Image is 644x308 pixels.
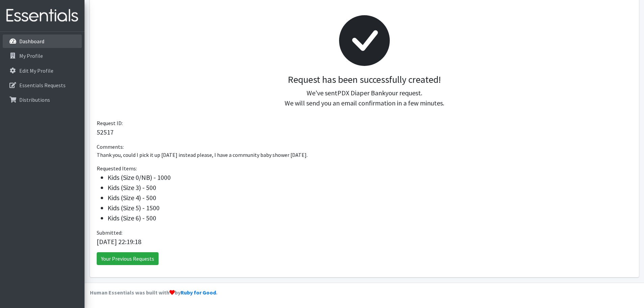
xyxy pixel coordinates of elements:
[97,252,159,265] a: Your Previous Requests
[108,193,632,203] li: Kids (Size 4) - 500
[97,151,632,159] p: Thank you, could I pick it up [DATE] instead please, I have a community baby shower [DATE].
[19,96,50,103] p: Distributions
[181,289,216,296] a: Ruby for Good
[108,213,632,223] li: Kids (Size 6) - 500
[97,229,122,236] span: Submitted:
[108,183,632,193] li: Kids (Size 3) - 500
[97,143,124,150] span: Comments:
[108,172,632,183] li: Kids (Size 0/NB) - 1000
[3,78,82,92] a: Essentials Requests
[19,67,53,74] p: Edit My Profile
[102,88,627,108] p: We've sent your request. We will send you an email confirmation in a few minutes.
[97,165,137,172] span: Requested Items:
[108,203,632,213] li: Kids (Size 5) - 1500
[3,64,82,77] a: Edit My Profile
[3,49,82,63] a: My Profile
[97,120,123,126] span: Request ID:
[19,38,44,45] p: Dashboard
[90,289,217,296] strong: Human Essentials was built with by .
[102,74,627,86] h3: Request has been successfully created!
[97,127,632,137] p: 52517
[3,93,82,106] a: Distributions
[97,237,632,247] p: [DATE] 22:19:18
[337,89,385,97] span: PDX Diaper Bank
[19,52,43,59] p: My Profile
[19,82,66,89] p: Essentials Requests
[3,34,82,48] a: Dashboard
[3,4,82,27] img: HumanEssentials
